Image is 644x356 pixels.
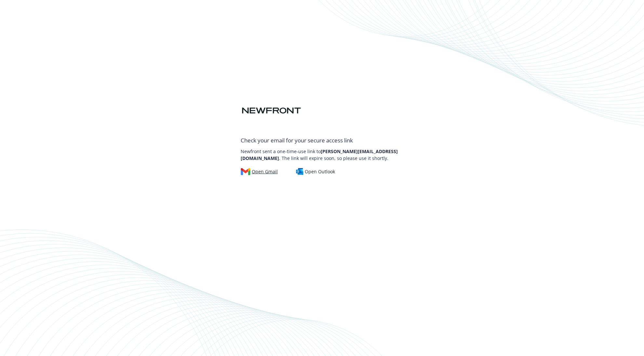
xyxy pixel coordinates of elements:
div: Open Gmail [241,168,278,175]
p: Newfront sent a one-time-use link to . The link will expire soon, so please use it shortly. [241,145,403,162]
div: Open Outlook [296,168,335,175]
img: gmail-logo.svg [241,168,250,175]
a: Open Outlook [296,168,341,175]
b: [PERSON_NAME][EMAIL_ADDRESS][DOMAIN_NAME] [241,148,398,161]
img: outlook-logo.svg [296,168,304,175]
img: Newfront logo [241,105,302,116]
a: Open Gmail [241,168,283,175]
div: Check your email for your secure access link [241,136,403,145]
